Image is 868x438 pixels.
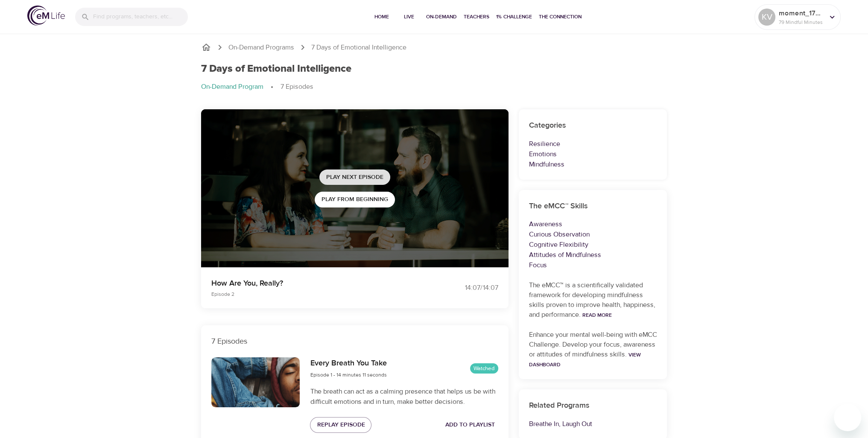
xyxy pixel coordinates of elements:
[529,200,657,213] h6: The eMCC™ Skills
[201,82,667,92] nav: breadcrumb
[470,365,498,373] span: Watched
[758,9,775,26] div: KV
[529,229,657,239] p: Curious Observation
[834,404,861,431] iframe: Button to launch messaging window
[228,43,294,53] a: On-Demand Programs
[529,239,657,250] p: Cognitive Flexibility
[310,371,386,378] span: Episode 1 - 14 minutes 11 seconds
[201,82,263,92] p: On-Demand Program
[529,149,657,159] p: Emotions
[529,400,657,412] h6: Related Programs
[211,277,424,289] p: How Are You, Really?
[445,420,495,430] span: Add to Playlist
[201,63,351,75] h1: 7 Days of Emotional Intelligence
[529,139,657,149] p: Resilience
[321,194,388,205] span: Play from beginning
[529,159,657,169] p: Mindfulness
[201,42,667,53] nav: breadcrumb
[442,417,498,433] button: Add to Playlist
[371,12,392,21] span: Home
[310,357,386,370] h6: Every Breath You Take
[434,283,498,293] div: 14:07 / 14:07
[399,12,419,21] span: Live
[426,12,457,21] span: On-Demand
[529,280,657,320] p: The eMCC™ is a scientifically validated framework for developing mindfulness skills proven to imp...
[27,6,65,26] img: logo
[529,260,657,270] p: Focus
[464,12,489,21] span: Teachers
[311,43,406,53] p: 7 Days of Emotional Intelligence
[319,169,390,185] button: Play Next Episode
[93,8,188,26] input: Find programs, teachers, etc...
[315,192,395,207] button: Play from beginning
[779,18,824,26] p: 79 Mindful Minutes
[211,336,498,347] p: 7 Episodes
[529,219,657,229] p: Awareness
[529,330,657,369] p: Enhance your mental well-being with eMCC Challenge. Develop your focus, awareness or attitudes of...
[582,312,612,318] a: Read More
[496,12,532,21] span: 1% Challenge
[310,386,498,407] p: The breath can act as a calming presence that helps us be with difficult emotions and in turn, ma...
[529,420,592,428] a: Breathe In, Laugh Out
[326,172,383,183] span: Play Next Episode
[211,290,424,298] p: Episode 2
[317,420,365,430] span: Replay Episode
[529,120,657,132] h6: Categories
[281,82,313,92] p: 7 Episodes
[310,417,371,433] button: Replay Episode
[779,8,824,18] p: moment_1755283842
[529,351,641,368] a: View Dashboard
[539,12,582,21] span: The Connection
[529,250,657,260] p: Attitudes of Mindfulness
